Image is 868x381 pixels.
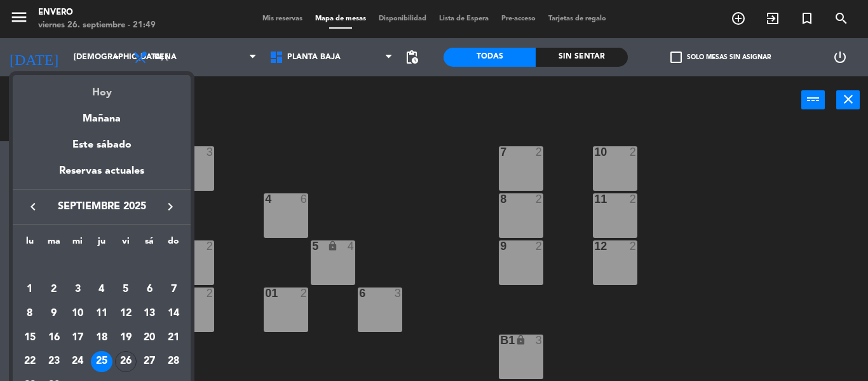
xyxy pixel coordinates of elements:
td: 12 de septiembre de 2025 [114,301,138,326]
td: 27 de septiembre de 2025 [138,350,162,374]
th: viernes [114,234,138,254]
div: 28 [163,351,184,373]
td: 4 de septiembre de 2025 [90,278,114,302]
td: 1 de septiembre de 2025 [18,278,42,302]
td: 28 de septiembre de 2025 [161,350,186,374]
div: 12 [115,303,137,324]
div: 17 [67,327,88,349]
div: 6 [139,279,160,300]
div: 23 [43,351,65,373]
div: 14 [163,303,184,324]
td: 11 de septiembre de 2025 [90,301,114,326]
td: 26 de septiembre de 2025 [114,350,138,374]
i: keyboard_arrow_right [163,199,178,214]
div: Este sábado [13,127,191,163]
th: domingo [161,234,186,254]
div: 11 [91,303,112,324]
div: 26 [115,351,137,373]
td: 23 de septiembre de 2025 [42,350,66,374]
span: septiembre 2025 [44,198,159,215]
td: 13 de septiembre de 2025 [138,301,162,326]
th: lunes [18,234,42,254]
td: 8 de septiembre de 2025 [18,301,42,326]
div: 24 [67,351,88,373]
div: 16 [43,327,65,349]
td: 24 de septiembre de 2025 [65,350,90,374]
td: 9 de septiembre de 2025 [42,301,66,326]
div: 27 [139,351,160,373]
div: 19 [115,327,137,349]
td: 14 de septiembre de 2025 [161,301,186,326]
th: miércoles [65,234,90,254]
div: 3 [67,279,88,300]
td: 3 de septiembre de 2025 [65,278,90,302]
td: 16 de septiembre de 2025 [42,326,66,350]
div: 5 [115,279,137,300]
th: jueves [90,234,114,254]
td: 5 de septiembre de 2025 [114,278,138,302]
div: 18 [91,327,112,349]
div: Reservas actuales [13,163,191,189]
div: 4 [91,279,112,300]
td: 19 de septiembre de 2025 [114,326,138,350]
div: 21 [163,327,184,349]
td: 17 de septiembre de 2025 [65,326,90,350]
div: 25 [91,351,112,373]
div: 10 [67,303,88,324]
div: 7 [163,279,184,300]
td: 10 de septiembre de 2025 [65,301,90,326]
div: 1 [19,279,41,300]
div: 2 [43,279,65,300]
div: 15 [19,327,41,349]
button: keyboard_arrow_right [159,198,182,215]
td: 20 de septiembre de 2025 [138,326,162,350]
th: sábado [138,234,162,254]
td: 15 de septiembre de 2025 [18,326,42,350]
div: Mañana [13,101,191,127]
div: 9 [43,303,65,324]
div: Hoy [13,75,191,101]
div: 22 [19,351,41,373]
td: 2 de septiembre de 2025 [42,278,66,302]
td: 22 de septiembre de 2025 [18,350,42,374]
div: 20 [139,327,160,349]
td: 25 de septiembre de 2025 [90,350,114,374]
td: 21 de septiembre de 2025 [161,326,186,350]
td: 7 de septiembre de 2025 [161,278,186,302]
th: martes [42,234,66,254]
button: keyboard_arrow_left [22,198,44,215]
div: 13 [139,303,160,324]
td: SEP. [18,254,186,278]
i: keyboard_arrow_left [25,199,41,214]
div: 8 [19,303,41,324]
td: 6 de septiembre de 2025 [138,278,162,302]
td: 18 de septiembre de 2025 [90,326,114,350]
